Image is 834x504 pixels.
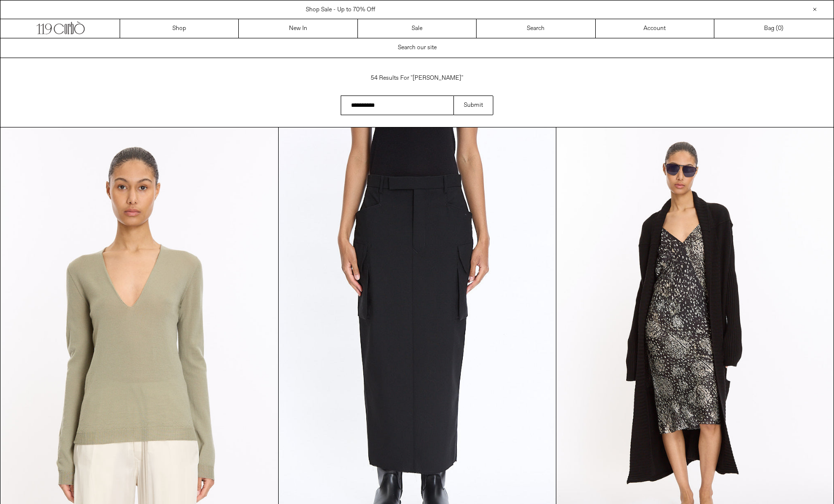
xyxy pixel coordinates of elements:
a: Shop [120,19,239,38]
span: 0 [778,25,781,32]
h1: 54 results for "[PERSON_NAME]" [341,70,493,87]
a: Bag () [714,19,833,38]
a: Search [477,19,595,38]
span: Search our site [398,44,437,52]
a: Shop Sale - Up to 70% Off [306,6,375,14]
a: New In [239,19,357,38]
a: Account [596,19,714,38]
a: Sale [358,19,477,38]
input: Search [341,95,453,115]
button: Submit [453,95,493,115]
span: ) [778,24,783,33]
